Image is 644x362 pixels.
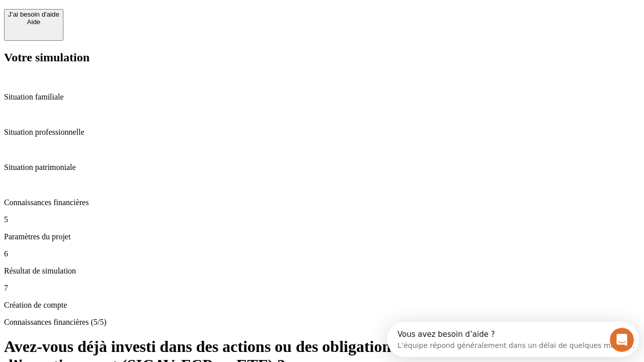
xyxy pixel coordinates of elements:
p: Situation patrimoniale [4,163,640,172]
iframe: Intercom live chat [610,328,634,352]
p: Résultat de simulation [4,266,640,276]
p: Situation familiale [4,93,640,102]
div: L’équipe répond généralement dans un délai de quelques minutes. [11,17,248,27]
div: J’ai besoin d'aide [8,11,59,18]
p: 6 [4,249,640,258]
div: Aide [8,18,59,26]
p: Paramètres du projet [4,232,640,241]
p: 5 [4,215,640,224]
button: J’ai besoin d'aideAide [4,9,63,41]
div: Ouvrir le Messenger Intercom [4,4,277,32]
p: 7 [4,284,640,293]
p: Connaissances financières [4,198,640,207]
iframe: Intercom live chat discovery launcher [387,322,639,357]
p: Situation professionnelle [4,128,640,137]
div: Vous avez besoin d’aide ? [11,9,248,17]
h2: Votre simulation [4,51,640,64]
p: Connaissances financières (5/5) [4,318,640,327]
p: Création de compte [4,301,640,310]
